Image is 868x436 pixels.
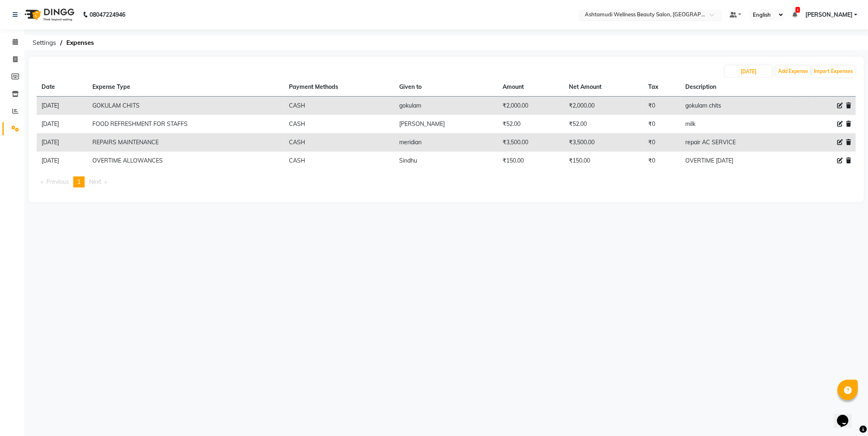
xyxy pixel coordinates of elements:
span: 1 [77,178,81,185]
td: REPAIRS MAINTENANCE [87,133,284,152]
th: Description [681,78,794,97]
th: Net Amount [564,78,643,97]
td: [DATE] [37,115,87,133]
th: Given to [394,78,498,97]
td: [DATE] [37,133,87,152]
td: CASH [284,152,394,170]
td: milk [681,115,794,133]
span: Settings [28,35,60,50]
span: Next [89,178,101,185]
span: Expenses [62,35,98,50]
button: Add Expense [776,66,810,77]
td: meridian [394,133,498,152]
img: logo [21,3,77,26]
td: ₹0 [643,97,681,115]
td: CASH [284,97,394,115]
td: repair AC SERVICE [681,133,794,152]
td: ₹2,000.00 [498,97,564,115]
nav: Pagination [37,176,856,187]
a: 1 [792,11,797,18]
iframe: chat widget [834,403,860,428]
td: ₹3,500.00 [498,133,564,152]
td: ₹3,500.00 [564,133,643,152]
span: 1 [796,7,800,13]
td: ₹150.00 [564,152,643,170]
td: [DATE] [37,152,87,170]
td: ₹150.00 [498,152,564,170]
td: Sindhu [394,152,498,170]
td: ₹0 [643,115,681,133]
b: 08047224946 [90,3,125,26]
td: OVERTIME [DATE] [681,152,794,170]
td: OVERTIME ALLOWANCES [87,152,284,170]
td: CASH [284,133,394,152]
th: Tax [643,78,681,97]
button: Import Expenses [812,66,855,77]
span: [PERSON_NAME] [805,11,853,19]
td: gokulam chits [681,97,794,115]
input: PLACEHOLDER.DATE [725,66,772,77]
td: GOKULAM CHITS [87,97,284,115]
td: gokulam [394,97,498,115]
td: FOOD REFRESHMENT FOR STAFFS [87,115,284,133]
td: ₹0 [643,133,681,152]
td: ₹0 [643,152,681,170]
td: CASH [284,115,394,133]
td: [DATE] [37,97,87,115]
td: [PERSON_NAME] [394,115,498,133]
th: Date [37,78,87,97]
span: Previous [46,178,69,185]
td: ₹52.00 [564,115,643,133]
td: ₹2,000.00 [564,97,643,115]
th: Payment Methods [284,78,394,97]
th: Expense Type [87,78,284,97]
th: Amount [498,78,564,97]
td: ₹52.00 [498,115,564,133]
